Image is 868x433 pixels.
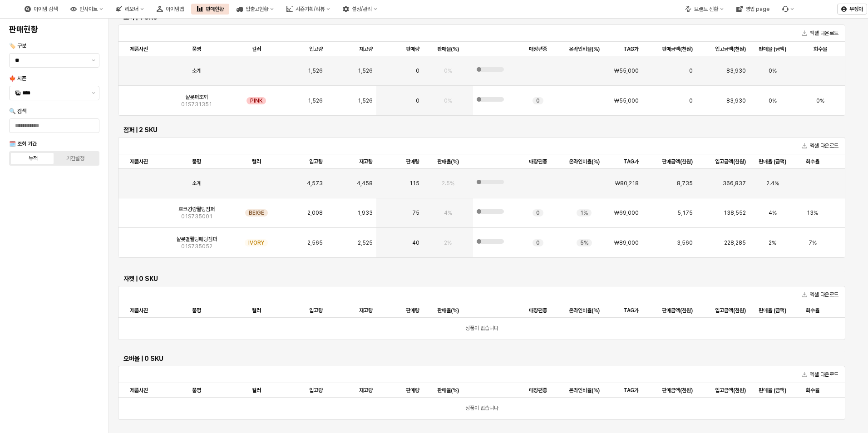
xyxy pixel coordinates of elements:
div: 상품이 없습니다 [118,318,845,340]
span: 입고금액(천원) [715,387,746,394]
span: 품명 [192,45,201,53]
span: 판매금액(천원) [662,45,693,53]
span: 판매금액(천원) [662,387,693,394]
span: 입고금액(천원) [715,307,746,314]
span: 입고량 [309,158,323,165]
span: 품명 [192,158,201,165]
span: 0 [536,209,540,216]
span: 0% [769,97,777,104]
span: 🍁 시즌 [9,75,26,82]
span: ₩55,000 [614,67,639,74]
button: 엑셀 다운로드 [798,369,842,380]
span: 컬러 [252,307,261,314]
span: TAG가 [623,45,639,53]
span: 판매율(%) [437,45,459,53]
button: 엑셀 다운로드 [798,140,842,151]
label: 기간설정 [54,154,97,162]
span: 2,525 [358,239,373,246]
button: 제안 사항 표시 [88,54,99,67]
span: 판매율(%) [437,307,459,314]
span: IVORY [248,239,264,246]
span: 4,573 [307,180,323,187]
span: 판매율 (금액) [759,387,786,394]
div: 리오더 [125,6,138,12]
div: 설정/관리 [337,4,383,15]
span: 4,458 [357,180,373,187]
span: 3,560 [677,239,693,246]
span: 5,175 [677,209,693,216]
span: 01S731351 [181,101,212,108]
button: 시즌기획/리뷰 [281,4,335,15]
span: TAG가 [623,158,639,165]
span: 회수율 [806,307,819,314]
span: 제품사진 [130,387,148,394]
span: 0% [816,97,824,104]
span: 판매율 (금액) [759,158,786,165]
button: 영업 page [731,4,775,15]
div: 아이템 검색 [19,4,63,15]
span: 228,285 [724,239,746,246]
span: 2,008 [307,209,323,216]
span: 01S735001 [181,213,212,220]
span: 입고량 [309,307,323,314]
div: 인사이트 [79,6,98,12]
span: 온라인비율(%) [569,45,600,53]
span: 판매금액(천원) [662,158,693,165]
span: ₩69,000 [614,209,639,216]
span: 매장편중 [529,158,547,165]
h4: 판매현황 [9,25,99,34]
span: 5% [580,239,588,246]
span: 4% [444,209,452,216]
span: 판매량 [406,387,419,394]
span: 0% [444,97,452,104]
span: 컬러 [252,387,261,394]
span: 판매량 [406,45,419,53]
span: 🔍 검색 [9,108,26,114]
span: 온라인비율(%) [569,307,600,314]
span: 매장편중 [529,387,547,394]
span: 0 [536,239,540,246]
button: 판매현황 [191,4,229,15]
div: 누적 [29,155,38,162]
span: 2,565 [307,239,323,246]
span: 소계 [192,180,201,187]
p: 우정아 [849,5,863,13]
button: 인사이트 [65,4,108,15]
span: 컬러 [252,158,261,165]
span: 판매금액(천원) [662,307,693,314]
span: 8,735 [677,180,693,187]
div: 아이템맵 [151,4,189,15]
h6: 자켓 | 0 SKU [123,275,840,283]
span: BEIGE [249,209,264,216]
div: 브랜드 전환 [680,4,729,15]
span: 품명 [192,387,201,394]
span: 재고량 [359,387,373,394]
span: 품명 [192,307,201,314]
span: 1% [580,209,588,216]
span: 매장편중 [529,45,547,53]
span: 7% [809,239,817,246]
span: 온라인비율(%) [569,158,600,165]
span: 75 [412,209,419,216]
div: 상품이 없습니다 [118,398,845,419]
div: 기간설정 [66,155,84,162]
span: 40 [412,239,419,246]
span: 138,552 [724,209,746,216]
div: 입출고현황 [246,6,268,12]
span: ₩55,000 [614,97,639,104]
span: 판매율 (금액) [759,45,786,53]
span: 1,526 [308,67,323,74]
span: 2% [444,239,452,246]
span: 2.4% [766,180,779,187]
button: 제안 사항 표시 [88,86,99,100]
span: 제품사진 [130,307,148,314]
span: ₩80,218 [615,180,639,187]
label: 누적 [12,154,54,162]
span: TAG가 [623,387,639,394]
button: 리오더 [110,4,149,15]
span: 2.5% [442,180,454,187]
